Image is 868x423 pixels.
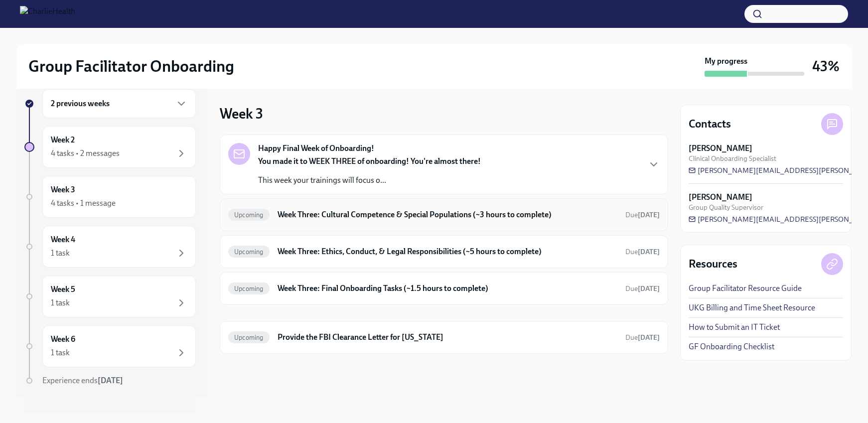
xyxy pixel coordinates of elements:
strong: [DATE] [638,248,660,256]
h6: Week Three: Final Onboarding Tasks (~1.5 hours to complete) [278,283,617,294]
a: UpcomingWeek Three: Ethics, Conduct, & Legal Responsibilities (~5 hours to complete)Due[DATE] [228,244,660,260]
a: Week 41 task [24,226,196,268]
h2: Group Facilitator Onboarding [28,56,234,76]
span: Upcoming [228,211,270,219]
h6: Week Three: Ethics, Conduct, & Legal Responsibilities (~5 hours to complete) [278,246,617,257]
a: UKG Billing and Time Sheet Resource [689,302,815,313]
h6: 2 previous weeks [51,98,110,109]
a: UpcomingWeek Three: Final Onboarding Tasks (~1.5 hours to complete)Due[DATE] [228,281,660,296]
span: Due [625,248,660,256]
span: September 6th, 2025 07:00 [625,284,660,293]
h6: Provide the FBI Clearance Letter for [US_STATE] [278,332,617,343]
strong: [PERSON_NAME] [689,192,752,203]
div: 1 task [51,248,70,259]
span: Upcoming [228,334,270,341]
h6: Week 5 [51,284,75,295]
span: Due [625,333,660,342]
div: 1 task [51,297,70,308]
a: GF Onboarding Checklist [689,341,774,352]
h6: Week 3 [51,184,75,195]
h3: 43% [812,57,840,75]
strong: [DATE] [638,333,660,342]
div: 1 task [51,347,70,358]
a: UpcomingWeek Three: Cultural Competence & Special Populations (~3 hours to complete)Due[DATE] [228,207,660,223]
a: Group Facilitator Resource Guide [689,283,802,294]
span: Upcoming [228,248,270,256]
span: September 8th, 2025 07:00 [625,210,660,220]
h3: Week 3 [220,105,263,123]
a: UpcomingProvide the FBI Clearance Letter for [US_STATE]Due[DATE] [228,329,660,345]
h6: Week Three: Cultural Competence & Special Populations (~3 hours to complete) [278,209,617,220]
h6: Week 4 [51,234,75,245]
img: CharlieHealth [20,6,75,22]
strong: [PERSON_NAME] [689,143,752,154]
span: Due [625,211,660,219]
div: 2 previous weeks [42,89,196,118]
span: Upcoming [228,285,270,292]
a: How to Submit an IT Ticket [689,322,780,333]
strong: [DATE] [98,376,123,385]
span: September 8th, 2025 07:00 [625,247,660,257]
span: Due [625,284,660,293]
strong: You made it to WEEK THREE of onboarding! You're almost there! [258,156,481,166]
strong: Happy Final Week of Onboarding! [258,143,374,154]
a: Week 34 tasks • 1 message [24,176,196,218]
span: Clinical Onboarding Specialist [689,154,776,163]
h6: Week 6 [51,334,75,345]
div: 4 tasks • 2 messages [51,148,120,159]
a: Week 24 tasks • 2 messages [24,126,196,168]
h4: Resources [689,257,737,272]
h4: Contacts [689,117,731,132]
p: This week your trainings will focus o... [258,175,481,186]
strong: [DATE] [638,211,660,219]
span: Group Quality Supervisor [689,203,763,212]
strong: [DATE] [638,284,660,293]
span: September 23rd, 2025 07:00 [625,333,660,342]
a: Week 61 task [24,325,196,367]
strong: My progress [705,56,747,67]
span: Experience ends [42,376,123,385]
div: 4 tasks • 1 message [51,198,116,209]
h6: Week 2 [51,135,75,145]
a: Week 51 task [24,276,196,317]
